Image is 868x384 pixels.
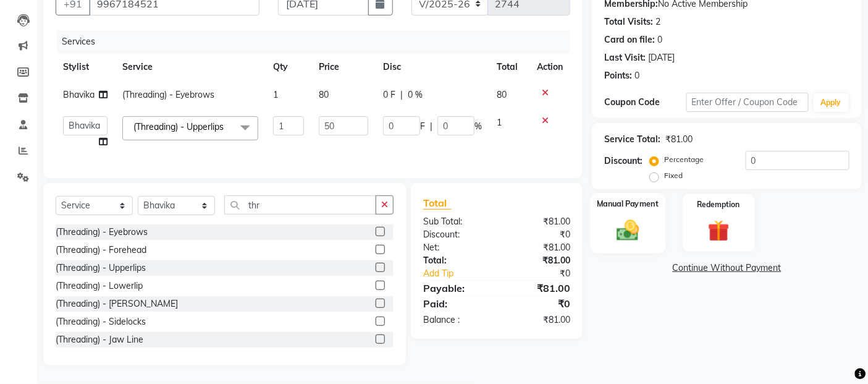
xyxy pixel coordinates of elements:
[474,120,482,133] span: %
[56,244,146,257] div: (Threading) - Forehead
[115,53,266,81] th: Service
[400,88,403,101] span: |
[497,228,579,241] div: ₹0
[57,30,579,53] div: Services
[610,217,647,243] img: _cash.svg
[414,314,497,326] div: Balance :
[497,281,579,296] div: ₹81.00
[686,93,809,112] input: Enter Offer / Coupon Code
[56,279,143,292] div: (Threading) - Lowerlip
[414,215,497,228] div: Sub Total:
[604,133,660,146] div: Service Total:
[497,254,579,267] div: ₹81.00
[63,89,95,100] span: Bhavika
[489,53,529,81] th: Total
[497,89,507,100] span: 80
[497,215,579,228] div: ₹81.00
[224,121,229,132] a: x
[497,241,579,254] div: ₹81.00
[414,281,497,296] div: Payable:
[664,170,683,181] label: Fixed
[814,93,849,112] button: Apply
[311,53,376,81] th: Price
[594,262,859,275] a: Continue Without Payment
[529,53,570,81] th: Action
[383,88,395,101] span: 0 F
[56,315,146,328] div: (Threading) - Sidelocks
[604,33,655,46] div: Card on file:
[56,297,178,310] div: (Threading) - [PERSON_NAME]
[319,89,329,100] span: 80
[604,51,646,64] div: Last Visit:
[56,53,115,81] th: Stylist
[423,197,452,210] span: Total
[133,121,224,132] span: (Threading) - Upperlips
[414,254,497,267] div: Total:
[430,120,432,133] span: |
[56,226,148,239] div: (Threading) - Eyebrows
[414,267,510,280] a: Add Tip
[634,69,639,82] div: 0
[655,15,660,28] div: 2
[414,241,497,254] div: Net:
[376,53,489,81] th: Disc
[657,33,662,46] div: 0
[414,228,497,241] div: Discount:
[604,96,686,109] div: Coupon Code
[648,51,675,64] div: [DATE]
[604,15,653,28] div: Total Visits:
[497,296,579,311] div: ₹0
[604,155,643,168] div: Discount:
[408,88,423,101] span: 0 %
[511,267,580,280] div: ₹0
[497,117,502,128] span: 1
[122,89,214,100] span: (Threading) - Eyebrows
[701,218,736,245] img: _gift.svg
[597,198,659,210] label: Manual Payment
[697,199,740,210] label: Redemption
[414,296,497,311] div: Paid:
[266,53,311,81] th: Qty
[420,120,425,133] span: F
[665,133,693,146] div: ₹81.00
[497,314,579,326] div: ₹81.00
[273,89,278,100] span: 1
[56,333,143,346] div: (Threading) - Jaw Line
[56,262,146,275] div: (Threading) - Upperlips
[664,154,704,165] label: Percentage
[224,195,376,215] input: Search or Scan
[604,69,632,82] div: Points:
